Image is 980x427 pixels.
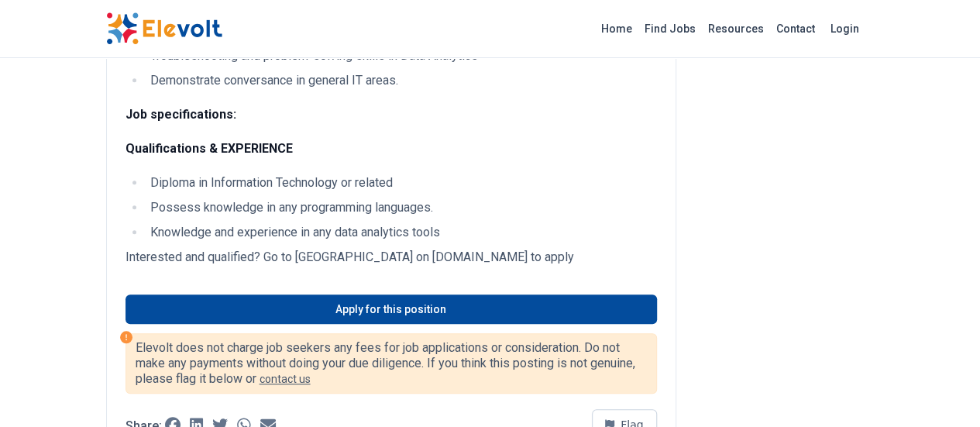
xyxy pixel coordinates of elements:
[638,16,702,41] a: Find Jobs
[821,13,868,44] a: Login
[146,223,657,242] li: Knowledge and experience in any data analytics tools
[126,141,293,156] strong: Qualifications & EXPERIENCE
[903,353,980,427] iframe: Chat Widget
[146,174,657,192] li: Diploma in Information Technology or related
[702,16,770,41] a: Resources
[126,248,657,267] p: Interested and qualified? Go to [GEOGRAPHIC_DATA] on [DOMAIN_NAME] to apply
[106,12,222,45] img: Elevolt
[770,16,821,41] a: Contact
[595,16,638,41] a: Home
[146,71,657,90] li: Demonstrate conversance in general IT areas.
[126,294,657,324] a: Apply for this position
[260,373,311,385] a: contact us
[146,198,657,217] li: Possess knowledge in any programming languages.
[136,340,647,387] p: Elevolt does not charge job seekers any fees for job applications or consideration. Do not make a...
[126,107,236,122] strong: Job specifications:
